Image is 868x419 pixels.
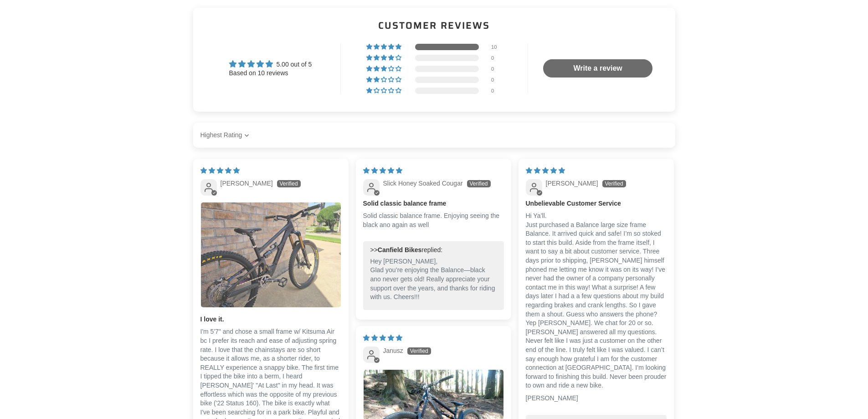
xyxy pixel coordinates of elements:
[526,167,565,174] span: 5 star review
[276,61,312,68] span: 5.00 out of 5
[383,347,403,354] span: Janusz
[200,202,341,308] a: Link to user picture 1
[526,394,667,403] p: [PERSON_NAME]
[370,246,497,255] div: >> replied:
[363,334,402,341] span: 5 star review
[200,315,341,324] b: I love it.
[201,202,341,308] img: User picture
[370,257,497,302] p: Hey [PERSON_NAME], Glad you’re enjoying the Balance—black ano never gets old! Really appreciate y...
[229,69,312,78] div: Based on 10 reviews
[526,212,667,390] p: Hi Ya’ll. Just purchased a Balance large size frame Balance. It arrived quick and safe! I’m so st...
[543,59,652,78] a: Write a review
[363,167,402,174] span: 5 star review
[491,44,502,50] div: 10
[200,167,240,174] span: 5 star review
[363,199,504,208] b: Solid classic balance frame
[363,212,504,229] p: Solid classic balance frame. Enjoying seeing the black ano again as well
[546,180,598,187] span: [PERSON_NAME]
[200,19,668,32] h2: Customer Reviews
[366,44,403,50] div: 100% (10) reviews with 5 star rating
[383,180,463,187] span: Slick Honey Soaked Cougar
[526,199,667,208] b: Unbelievable Customer Service
[229,59,312,69] div: Average rating is 5.00 stars
[378,246,421,253] b: Canfield Bikes
[200,126,252,145] select: Sort dropdown
[221,180,273,187] span: [PERSON_NAME]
